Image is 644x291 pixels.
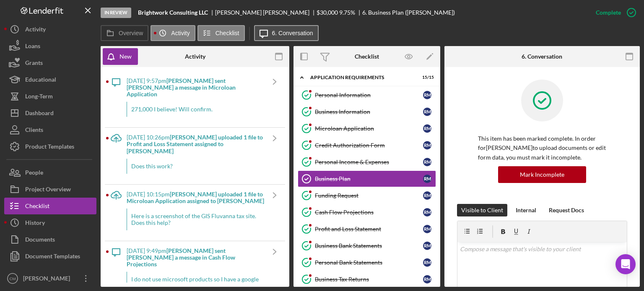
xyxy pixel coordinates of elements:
button: Visible to Client [457,204,507,216]
button: Dashboard [4,105,96,121]
button: People [4,164,96,181]
div: APPLICATION REQUIREMENTS [310,75,413,80]
button: Loans [4,38,96,54]
div: R M [423,108,431,116]
div: R M [423,208,431,216]
div: In Review [101,8,131,18]
button: Overview [101,25,148,41]
button: Mark Incomplete [498,166,586,183]
a: Cash Flow ProjectionsRM [298,204,436,221]
a: Credit Authorization FormRM [298,137,436,154]
button: New [103,48,138,65]
button: Checklist [197,25,245,41]
a: Business PlanRM [298,170,436,187]
div: Educational [25,71,56,90]
div: Loans [25,38,40,57]
div: 6. Conversation [522,53,562,60]
div: Personal Information [315,92,423,98]
div: R M [423,124,431,133]
a: History [4,214,96,231]
button: Activity [4,21,96,38]
div: 271,000 I believe! Will confirm. [127,102,264,117]
button: Documents [4,231,96,248]
div: R M [423,175,431,183]
div: Microloan Application [315,125,423,132]
div: R M [423,242,431,250]
div: [PERSON_NAME] [PERSON_NAME] [215,9,317,16]
div: Product Templates [25,138,74,157]
button: Long-Term [4,88,96,105]
div: Mark Incomplete [520,166,564,183]
a: Grants [4,54,96,71]
div: [PERSON_NAME] [21,270,75,289]
div: R M [423,91,431,99]
button: Product Templates [4,138,96,155]
div: New [119,48,132,65]
button: Activity [151,25,195,41]
label: Activity [171,30,190,36]
div: Personal Bank Statements [315,259,423,266]
div: Cash Flow Projections [315,209,423,216]
a: Educational [4,71,96,88]
a: Funding RequestRM [298,187,436,204]
div: Funding Request [315,192,423,199]
a: Profit and Loss StatementRM [298,221,436,237]
div: R M [423,258,431,267]
div: R M [423,275,431,283]
div: Checklist [25,198,49,216]
b: [PERSON_NAME] uploaded 1 file to Microloan Application assigned to [PERSON_NAME] [127,191,264,204]
div: 9.75 % [339,9,355,16]
div: Request Docs [549,204,584,216]
div: Visible to Client [461,204,503,216]
button: CM[PERSON_NAME] [4,270,96,287]
label: Overview [119,30,143,36]
button: Request Docs [545,204,588,216]
div: R M [423,158,431,166]
a: [DATE] 9:57pm[PERSON_NAME] sent [PERSON_NAME] a message in Microloan Application271,000 I believe... [106,71,285,127]
b: [PERSON_NAME] sent [PERSON_NAME] a message in Cash Flow Projections [127,247,235,268]
button: Checklist [4,198,96,214]
div: Documents [25,231,55,250]
div: Internal [516,204,536,216]
div: Grants [25,54,43,73]
a: Business Tax ReturnsRM [298,271,436,288]
div: [DATE] 10:15pm [127,191,264,204]
div: People [25,164,43,183]
div: Does this work? [127,159,264,174]
div: Checklist [355,53,379,60]
span: $30,000 [317,9,338,16]
a: Business Bank StatementsRM [298,237,436,254]
div: Business Bank Statements [315,242,423,249]
div: Project Overview [25,181,71,200]
button: Clients [4,121,96,138]
button: 6. Conversation [254,25,319,41]
text: CM [10,276,16,281]
div: Here is a screenshot of the GIS Fluvanna tax site. Does this help? [127,209,264,230]
div: Long-Term [25,88,53,107]
a: Project Overview [4,181,96,198]
div: R M [423,191,431,200]
a: Microloan ApplicationRM [298,120,436,137]
div: Business Tax Returns [315,276,423,283]
div: Open Intercom Messenger [615,254,636,274]
a: Business InformationRM [298,103,436,120]
div: R M [423,225,431,233]
div: Personal Income & Expenses [315,159,423,165]
b: Brightwork Consulting LLC [138,9,208,16]
div: Business Plan [315,175,423,182]
div: Document Templates [25,248,80,267]
b: [PERSON_NAME] uploaded 1 file to Profit and Loss Statement assigned to [PERSON_NAME] [127,134,263,154]
button: Document Templates [4,248,96,265]
div: [DATE] 9:49pm [127,247,264,268]
div: 15 / 15 [419,75,434,80]
div: Clients [25,121,43,140]
div: 6. Business Plan ([PERSON_NAME]) [362,9,455,16]
a: Personal Bank StatementsRM [298,254,436,271]
div: [DATE] 10:26pm [127,134,264,154]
